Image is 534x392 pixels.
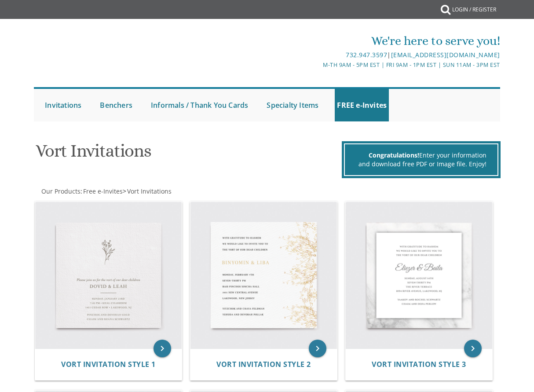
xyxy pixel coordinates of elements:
[154,340,171,357] a: keyboard_arrow_right
[190,60,500,70] div: M-Th 9am - 5pm EST | Fri 9am - 1pm EST | Sun 11am - 3pm EST
[391,51,500,59] a: [EMAIL_ADDRESS][DOMAIN_NAME]
[216,360,311,369] a: Vort Invitation Style 2
[190,202,337,348] img: Vort Invitation Style 2
[127,187,172,195] span: Vort Invitations
[61,360,156,369] a: Vort Invitation Style 1
[264,89,321,121] a: Specialty Items
[369,151,419,159] span: Congratulations!
[123,187,172,195] span: >
[61,359,156,369] span: Vort Invitation Style 1
[149,89,250,121] a: Informals / Thank You Cards
[346,51,387,59] a: 732.947.3597
[372,360,466,369] a: Vort Invitation Style 3
[126,187,172,195] a: Vort Invitations
[36,141,340,167] h1: Vort Invitations
[335,89,389,121] a: FREE e-Invites
[83,187,123,195] span: Free e-Invites
[309,340,326,357] a: keyboard_arrow_right
[372,359,466,369] span: Vort Invitation Style 3
[356,160,486,169] div: and download free PDF or Image file. Enjoy!
[356,151,486,160] div: Enter your information
[35,202,182,348] img: Vort Invitation Style 1
[98,89,135,121] a: Benchers
[43,89,84,121] a: Invitations
[346,202,492,348] img: Vort Invitation Style 3
[464,340,482,357] a: keyboard_arrow_right
[190,32,500,50] div: We're here to serve you!
[190,50,500,60] div: |
[216,359,311,369] span: Vort Invitation Style 2
[34,187,267,196] div: :
[40,187,80,195] a: Our Products
[82,187,123,195] a: Free e-Invites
